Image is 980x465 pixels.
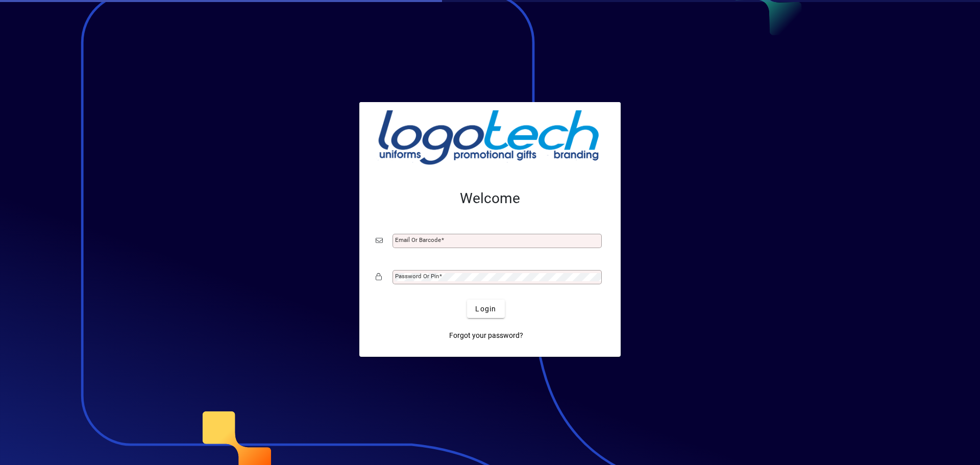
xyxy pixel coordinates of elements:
[467,300,504,318] button: Login
[449,330,523,341] span: Forgot your password?
[395,273,439,280] mat-label: Password or Pin
[376,190,604,207] h2: Welcome
[445,326,527,345] a: Forgot your password?
[475,304,496,314] span: Login
[395,236,441,243] mat-label: Email or Barcode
